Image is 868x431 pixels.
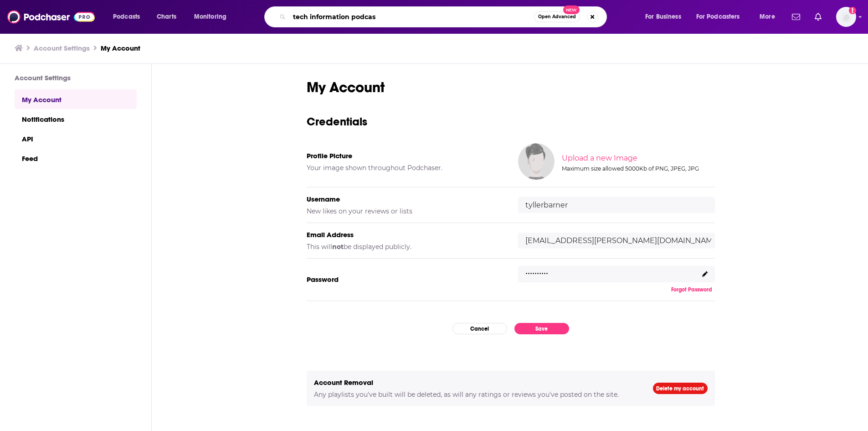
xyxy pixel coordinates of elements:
[307,164,503,172] h5: Your image shown throughout Podchaser.
[836,7,856,27] img: User Profile
[696,10,740,23] span: For Podcasters
[15,109,137,129] a: Notifications
[151,10,182,24] a: Charts
[307,275,503,284] h5: Password
[563,5,580,14] span: New
[15,129,137,148] a: API
[645,10,681,23] span: For Business
[307,114,715,129] h3: Credentials
[514,323,569,334] button: Save
[194,10,226,23] span: Monitoring
[7,8,95,26] img: Podchaser - Follow, Share and Rate Podcasts
[518,197,715,213] input: username
[332,243,344,251] b: not
[15,73,137,82] h3: Account Settings
[653,383,708,394] a: Delete my account
[849,7,856,14] svg: Add a profile image
[289,10,534,24] input: Search podcasts, credits, & more...
[15,89,137,109] a: My Account
[690,10,753,24] button: open menu
[534,11,580,22] button: Open AdvancedNew
[518,143,555,180] img: Your profile image
[788,9,804,25] a: Show notifications dropdown
[525,264,548,277] p: ..........
[273,6,616,27] div: Search podcasts, credits, & more...
[753,10,786,24] button: open menu
[307,195,503,203] h5: Username
[314,390,638,399] h5: Any playlists you've built will be deleted, as will any ratings or reviews you've posted on the s...
[836,7,856,27] button: Show profile menu
[760,10,775,23] span: More
[836,7,856,27] span: Logged in as tyllerbarner
[452,323,507,334] button: Cancel
[307,78,715,96] h1: My Account
[101,44,140,52] a: My Account
[538,15,576,19] span: Open Advanced
[15,148,137,168] a: Feed
[307,151,503,160] h5: Profile Picture
[639,10,693,24] button: open menu
[107,10,152,24] button: open menu
[188,10,238,24] button: open menu
[314,378,638,387] h5: Account Removal
[34,44,90,52] a: Account Settings
[562,165,713,172] div: Maximum size allowed 5000Kb of PNG, JPEG, JPG
[307,207,503,215] h5: New likes on your reviews or lists
[157,10,176,23] span: Charts
[113,10,140,23] span: Podcasts
[307,230,503,239] h5: Email Address
[668,286,715,293] button: Forgot Password
[811,9,825,25] a: Show notifications dropdown
[518,233,715,249] input: email
[307,243,503,251] h5: This will be displayed publicly.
